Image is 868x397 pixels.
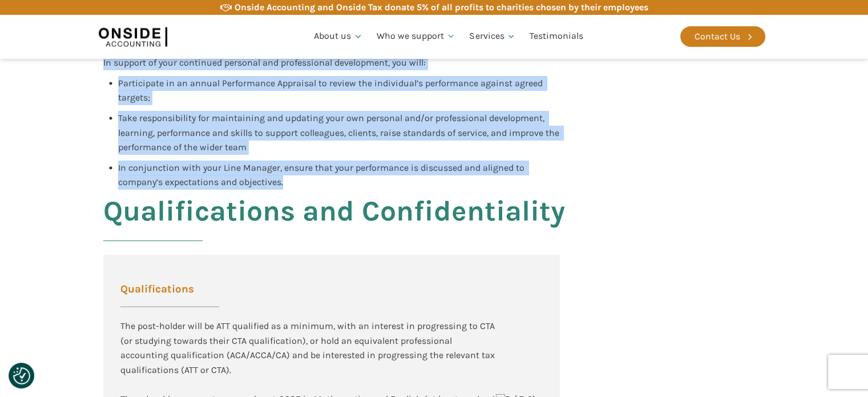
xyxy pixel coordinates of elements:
[99,23,167,50] img: Onside Accounting
[120,284,219,295] span: Qualifications
[118,113,562,153] span: Take responsibility for maintaining and updating your own personal and/or professional developmen...
[118,162,527,188] span: In conjunction with your Line Manager, ensure that your performance is discussed and aligned to c...
[118,78,545,103] span: Participate in an annual Performance Appraisal to review the individual’s performance against agr...
[695,29,740,44] div: Contact Us
[680,26,765,47] a: Contact Us
[462,17,523,56] a: Services
[523,17,590,56] a: Testimonials
[13,367,30,384] img: Revisit consent button
[370,17,463,56] a: Who we support
[307,17,370,56] a: About us
[13,367,30,384] button: Consent Preferences
[103,195,565,255] h2: Qualifications and Confidentiality
[103,55,426,70] div: In support of your continued personal and professional development, you will:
